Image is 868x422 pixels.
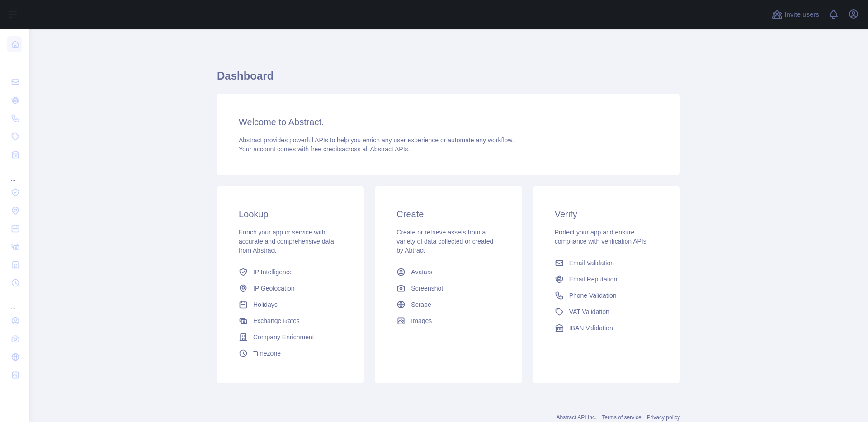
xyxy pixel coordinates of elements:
span: Invite users [784,9,819,20]
h3: Welcome to Abstract. [239,116,658,128]
span: Email Validation [569,258,614,267]
a: IP Intelligence [235,264,346,280]
span: Timezone [253,349,281,358]
a: Privacy policy [647,414,680,421]
a: IBAN Validation [551,320,662,336]
span: Create or retrieve assets from a variety of data collected or created by Abtract [396,229,493,254]
span: IP Intelligence [253,267,293,277]
a: Email Reputation [551,271,662,287]
div: ... [7,164,22,183]
a: Avatars [393,264,504,280]
a: IP Geolocation [235,280,346,296]
h3: Verify [555,208,658,220]
a: Images [393,313,504,329]
button: Invite users [770,7,821,22]
span: Enrich your app or service with accurate and comprehensive data from Abstract [239,229,334,254]
a: Timezone [235,345,346,361]
span: Exchange Rates [253,316,300,325]
h1: Dashboard [217,69,680,90]
a: Holidays [235,296,346,313]
span: Company Enrichment [253,333,314,342]
div: ... [7,54,22,72]
span: Holidays [253,300,278,309]
span: Images [411,316,432,325]
a: Company Enrichment [235,329,346,345]
span: free credits [311,145,342,153]
a: Exchange Rates [235,313,346,329]
span: IBAN Validation [569,324,613,333]
span: Protect your app and ensure compliance with verification APIs [555,229,646,245]
span: Email Reputation [569,275,618,284]
span: Avatars [411,267,432,277]
a: Abstract API Inc. [557,414,597,421]
span: Screenshot [411,284,443,293]
a: Email Validation [551,255,662,271]
span: Abstract provides powerful APIs to help you enrich any user experience or automate any workflow. [239,136,514,144]
h3: Create [396,208,500,220]
span: Your account comes with across all Abstract APIs. [239,145,410,153]
span: VAT Validation [569,307,609,316]
a: Scrape [393,296,504,313]
span: Phone Validation [569,291,617,300]
a: VAT Validation [551,304,662,320]
a: Terms of service [602,414,641,421]
h3: Lookup [239,208,342,220]
div: ... [7,293,22,311]
a: Screenshot [393,280,504,296]
a: Phone Validation [551,287,662,304]
span: Scrape [411,300,431,309]
span: IP Geolocation [253,284,295,293]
